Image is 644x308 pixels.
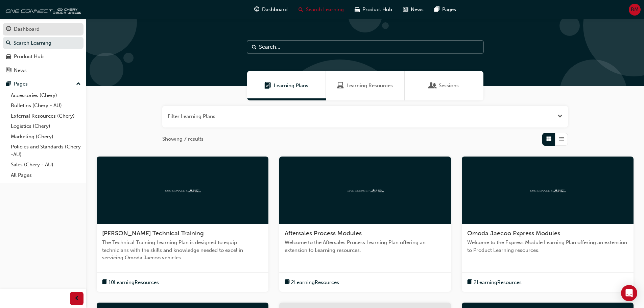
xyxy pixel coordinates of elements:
[8,111,84,121] a: External Resources (Chery)
[349,3,398,17] a: car-iconProduct Hub
[97,157,268,292] a: oneconnect[PERSON_NAME] Technical TrainingThe Technical Training Learning Plan is designed to equ...
[411,6,424,14] span: News
[467,278,522,287] button: book-icon2LearningResources
[76,80,81,89] span: up-icon
[8,170,84,181] a: All Pages
[8,132,84,142] a: Marketing (Chery)
[285,278,290,287] span: book-icon
[285,230,362,237] span: Aftersales Process Modules
[529,187,566,193] img: oneconnect
[326,71,405,100] a: Learning ResourcesLearning Resources
[247,71,326,100] a: Learning PlansLearning Plans
[6,54,11,60] span: car-icon
[3,78,84,90] button: Pages
[102,239,263,262] span: The Technical Training Learning Plan is designed to equip technicians with the skills and knowled...
[306,6,344,14] span: Search Learning
[439,82,459,90] span: Sessions
[254,5,259,14] span: guage-icon
[274,82,308,90] span: Learning Plans
[6,81,11,87] span: pages-icon
[557,113,563,120] button: Open the filter
[262,6,288,14] span: Dashboard
[467,278,472,287] span: book-icon
[3,50,84,63] a: Product Hub
[102,230,204,237] span: [PERSON_NAME] Technical Training
[8,142,84,160] a: Policies and Standards (Chery -AU)
[621,285,637,301] div: Open Intercom Messenger
[14,25,40,33] div: Dashboard
[299,5,303,14] span: search-icon
[405,71,483,100] a: SessionsSessions
[14,53,44,61] div: Product Hub
[252,43,257,51] span: Search
[249,3,293,17] a: guage-iconDashboard
[355,5,360,14] span: car-icon
[285,278,339,287] button: book-icon2LearningResources
[362,6,392,14] span: Product Hub
[3,23,84,35] a: Dashboard
[546,135,551,143] span: Grid
[8,90,84,101] a: Accessories (Chery)
[429,3,461,17] a: pages-iconPages
[293,3,349,17] a: search-iconSearch Learning
[102,278,159,287] button: book-icon10LearningResources
[74,294,79,303] span: prev-icon
[285,239,446,254] span: Welcome to the Aftersales Process Learning Plan offering an extension to Learning resources.
[347,187,384,193] img: oneconnect
[14,67,27,74] div: News
[102,278,107,287] span: book-icon
[8,100,84,111] a: Bulletins (Chery - AU)
[8,160,84,170] a: Sales (Chery - AU)
[279,157,451,292] a: oneconnectAftersales Process ModulesWelcome to the Aftersales Process Learning Plan offering an e...
[164,187,201,193] img: oneconnect
[434,5,439,14] span: pages-icon
[6,40,11,46] span: search-icon
[403,5,408,14] span: news-icon
[462,157,634,292] a: oneconnectOmoda Jaecoo Express ModulesWelcome to the Express Module Learning Plan offering an ext...
[14,80,28,88] div: Pages
[559,135,564,143] span: List
[6,68,11,74] span: news-icon
[3,3,81,16] img: oneconnect
[429,82,436,90] span: Sessions
[3,64,84,77] a: News
[109,279,159,286] span: 10 Learning Resources
[3,37,84,49] a: Search Learning
[162,135,204,143] span: Showing 7 results
[629,4,641,16] button: BM
[347,82,393,90] span: Learning Resources
[6,26,11,32] span: guage-icon
[247,41,483,53] input: Search...
[467,239,628,254] span: Welcome to the Express Module Learning Plan offering an extension to Product Learning resources.
[631,6,639,14] span: BM
[442,6,456,14] span: Pages
[337,82,344,90] span: Learning Resources
[8,121,84,132] a: Logistics (Chery)
[3,22,84,78] button: DashboardSearch LearningProduct HubNews
[291,279,339,286] span: 2 Learning Resources
[398,3,429,17] a: news-iconNews
[264,82,271,90] span: Learning Plans
[474,279,522,286] span: 2 Learning Resources
[467,230,560,237] span: Omoda Jaecoo Express Modules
